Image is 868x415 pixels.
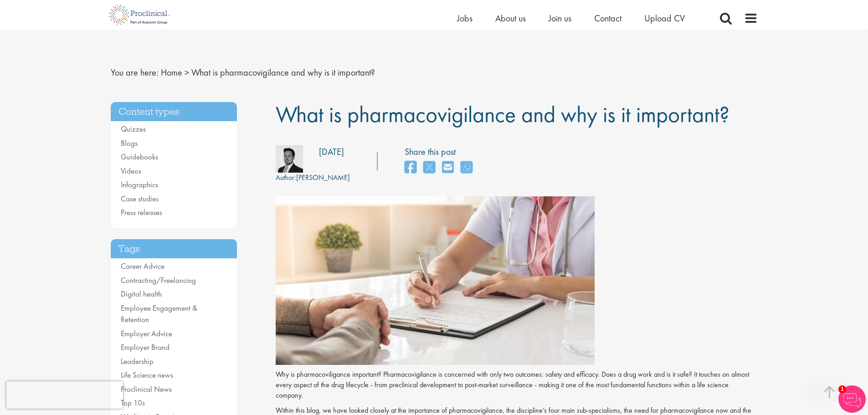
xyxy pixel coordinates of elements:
[319,145,344,159] div: [DATE]
[121,303,197,325] a: Employee Engagement & Retention
[405,145,477,159] label: Share this post
[276,173,296,182] span: Author:
[457,12,473,24] a: Jobs
[121,356,154,366] a: Leadership
[121,138,138,148] a: Blogs
[838,385,846,393] span: 1
[121,207,162,217] a: Press releases
[495,12,526,24] a: About us
[121,328,172,338] a: Employer Advice
[121,384,172,394] a: Proclinical News
[121,194,159,204] a: Case studies
[276,369,758,401] p: Why is pharmacoviligance important? Pharmacovigilance is concerned with only two outcomes: safety...
[461,158,473,178] a: share on whats app
[111,67,159,78] span: You are here:
[276,145,303,173] img: 5e1a95ea-d6c7-48fb-5060-08d5c217fec2
[405,158,416,178] a: share on facebook
[121,289,162,299] a: Digital health
[276,100,729,129] span: What is pharmacovigilance and why is it important?
[111,239,237,259] h3: Tags
[121,261,164,271] a: Career Advice
[121,342,169,352] a: Employer Brand
[121,179,158,190] a: Infographics
[121,166,141,176] a: Videos
[838,385,866,413] img: Chatbot
[276,173,350,183] div: [PERSON_NAME]
[121,398,145,408] a: Top 10s
[423,158,435,178] a: share on twitter
[161,67,182,78] a: breadcrumb link
[594,12,621,24] a: Contact
[121,275,196,285] a: Contracting/Freelancing
[644,12,685,24] a: Upload CV
[121,370,173,380] a: Life Science news
[191,67,375,78] span: What is pharmacovigilance and why is it important?
[121,124,146,134] a: Quizzes
[6,381,123,409] iframe: reCAPTCHA
[442,158,454,178] a: share on email
[111,102,237,122] h3: Content types
[185,67,189,78] span: >
[121,152,158,162] a: Guidebooks
[549,12,571,24] a: Join us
